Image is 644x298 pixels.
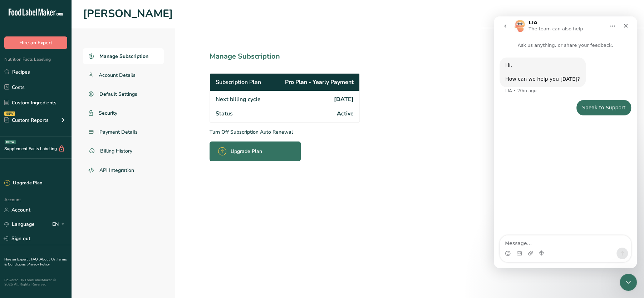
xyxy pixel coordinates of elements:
a: Hire an Expert . [4,257,30,262]
span: Upgrade Plan [231,148,262,155]
a: Privacy Policy [28,262,50,267]
a: Default Settings [83,86,164,102]
button: Hire an Expert [4,36,67,49]
span: API Integration [99,167,134,174]
a: Manage Subscription [83,48,164,64]
div: NEW [4,111,15,116]
a: Billing History [83,143,164,159]
div: BETA [5,140,16,144]
iframe: Intercom live chat [620,274,637,291]
h1: [PERSON_NAME] [83,6,633,22]
a: FAQ . [31,257,40,262]
span: Default Settings [99,90,137,98]
a: Language [4,218,35,230]
a: Account Details [83,67,164,83]
h1: Manage Subscription [210,51,391,62]
span: Manage Subscription [99,53,148,60]
div: Upgrade Plan [4,180,42,187]
span: Status [216,109,233,118]
span: Active [337,109,354,118]
span: Next billing cycle [216,95,261,104]
span: Subscription Plan [216,78,261,86]
span: Payment Details [99,128,138,136]
span: [DATE] [334,95,354,104]
span: Pro Plan - Yearly Payment [285,78,354,86]
p: Turn Off Subscription Auto Renewal [210,128,391,136]
span: Account Details [99,71,136,79]
div: EN [52,220,67,229]
a: API Integration [83,162,164,179]
a: About Us . [40,257,57,262]
div: Custom Reports [4,116,49,124]
a: Security [83,105,164,121]
a: Terms & Conditions . [4,257,67,267]
a: Payment Details [83,124,164,140]
span: Security [99,109,117,117]
iframe: Intercom live chat [494,16,637,268]
span: Billing History [100,147,132,155]
div: Powered By FoodLabelMaker © 2025 All Rights Reserved [4,278,67,287]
